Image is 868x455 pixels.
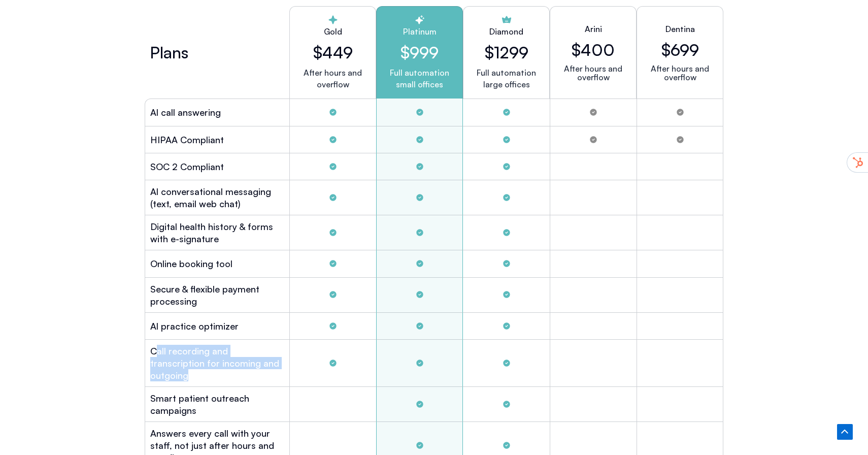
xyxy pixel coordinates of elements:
[485,43,528,62] h2: $1299
[572,40,615,59] h2: $400
[150,185,284,210] h2: Al conversational messaging (text, email web chat)
[385,67,454,90] p: Full automation small offices
[385,43,454,62] h2: $999
[489,25,523,38] h2: Diamond
[150,134,224,146] h2: HIPAA Compliant
[150,160,224,173] h2: SOC 2 Compliant
[150,46,188,58] h2: Plans
[661,40,699,59] h2: $699
[645,64,715,82] p: After hours and overflow
[385,25,454,38] h2: Platinum
[150,106,221,118] h2: Al call answering
[585,23,602,35] h2: Arini
[558,64,628,82] p: After hours and overflow
[150,220,284,245] h2: Digital health history & forms with e-signature
[298,43,368,62] h2: $449
[150,345,284,381] h2: Call recording and transcription for incoming and outgoing
[150,257,232,270] h2: Online booking tool
[665,23,695,35] h2: Dentina
[150,283,284,307] h2: Secure & flexible payment processing
[150,320,239,332] h2: Al practice optimizer
[477,67,536,90] p: Full automation large offices
[298,25,368,38] h2: Gold
[150,392,284,416] h2: Smart patient outreach campaigns
[298,67,368,90] p: After hours and overflow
